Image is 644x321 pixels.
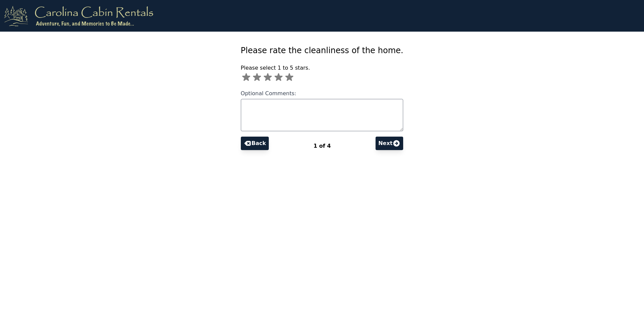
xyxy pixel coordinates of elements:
[376,137,403,150] button: Next
[241,64,404,72] p: Please select 1 to 5 stars.
[241,137,269,150] button: Back
[241,99,404,131] textarea: Optional Comments:
[4,5,153,26] img: logo.png
[314,143,331,149] span: 1 of 4
[241,90,296,97] span: Optional Comments:
[241,46,404,55] span: Please rate the cleanliness of the home.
